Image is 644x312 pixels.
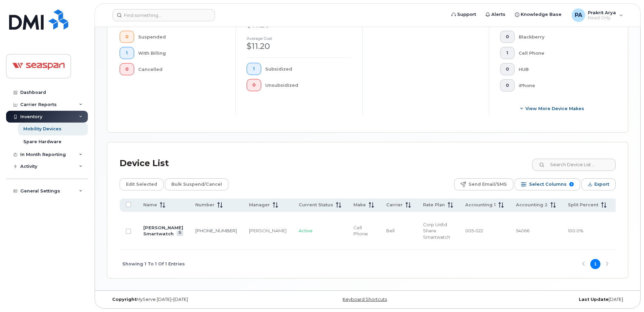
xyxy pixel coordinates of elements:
span: Split Percent [568,202,598,208]
h4: Average cost [247,36,351,41]
button: 1 [120,47,134,59]
button: Bulk Suspend/Cancel [165,178,228,190]
strong: Copyright [112,297,137,302]
a: [PERSON_NAME] Smartwatch [143,225,183,237]
button: 1 [247,63,261,75]
a: Alerts [481,8,510,21]
button: 0 [120,63,134,75]
div: [PERSON_NAME] [249,228,287,234]
div: HUB [519,63,605,75]
span: Current Status [299,202,333,208]
span: Bulk Suspend/Cancel [171,179,222,189]
span: Number [195,202,215,208]
span: 1 [252,66,255,72]
span: 0 [125,67,128,72]
span: 005-022 [465,228,483,233]
span: 100.0% [568,228,584,233]
a: Support [447,8,481,21]
input: Search Device List ... [532,159,616,171]
button: View More Device Makes [500,102,605,114]
span: PA [575,11,582,19]
div: $11.20 [247,41,351,52]
button: 0 [120,31,134,43]
span: 0 [506,83,509,88]
span: 9 [569,182,574,186]
button: Select Columns 9 [515,178,580,190]
span: 0 [125,34,128,40]
span: 0 [252,82,255,88]
div: Subsidized [265,63,352,75]
div: Suspended [138,31,225,43]
a: Knowledge Base [510,8,566,21]
span: Accounting 2 [516,202,548,208]
span: Name [143,202,157,208]
span: Corp Unltd Share Smartwatch [423,222,450,240]
div: Blackberry [519,31,605,43]
strong: Last Update [579,297,609,302]
span: Select Columns [529,179,567,189]
button: Page 1 [590,259,600,269]
div: Cell Phone [519,47,605,59]
button: 0 [500,79,515,92]
span: Alerts [491,11,505,18]
span: Export [594,179,609,189]
span: Send Email/SMS [469,179,507,189]
button: Export [581,178,616,190]
span: Accounting 1 [465,202,496,208]
span: Knowledge Base [521,11,562,18]
span: 54066 [516,228,529,233]
button: 0 [500,63,515,75]
a: View Last Bill [177,231,183,236]
div: Prakrit Arya [567,8,628,22]
button: 1 [500,47,515,59]
span: Prakrit Arya [588,10,616,15]
div: Unsubsidized [265,79,352,91]
a: Keyboard Shortcuts [343,297,387,302]
span: 0 [506,67,509,72]
span: 1 [125,50,128,56]
span: Active [299,228,313,233]
button: 0 [500,31,515,43]
button: Send Email/SMS [454,178,513,190]
span: Support [457,11,476,18]
span: Read Only [588,15,616,21]
span: Bell [386,228,395,233]
span: Manager [249,202,270,208]
span: View More Device Makes [525,105,584,112]
div: Device List [120,155,169,172]
span: Carrier [386,202,403,208]
span: 0 [506,34,509,40]
button: 0 [247,79,261,91]
div: iPhone [519,79,605,92]
input: Find something... [113,9,215,21]
a: [PHONE_NUMBER] [195,228,237,233]
span: Make [353,202,366,208]
span: Edit Selected [126,179,157,189]
span: Showing 1 To 1 Of 1 Entries [122,259,185,269]
div: MyServe [DATE]–[DATE] [107,297,281,302]
div: Cancelled [138,63,225,75]
div: [DATE] [454,297,628,302]
span: Cell Phone [353,225,368,237]
div: With Billing [138,47,225,59]
span: Rate Plan [423,202,445,208]
button: Edit Selected [120,178,164,190]
span: 1 [506,50,509,56]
